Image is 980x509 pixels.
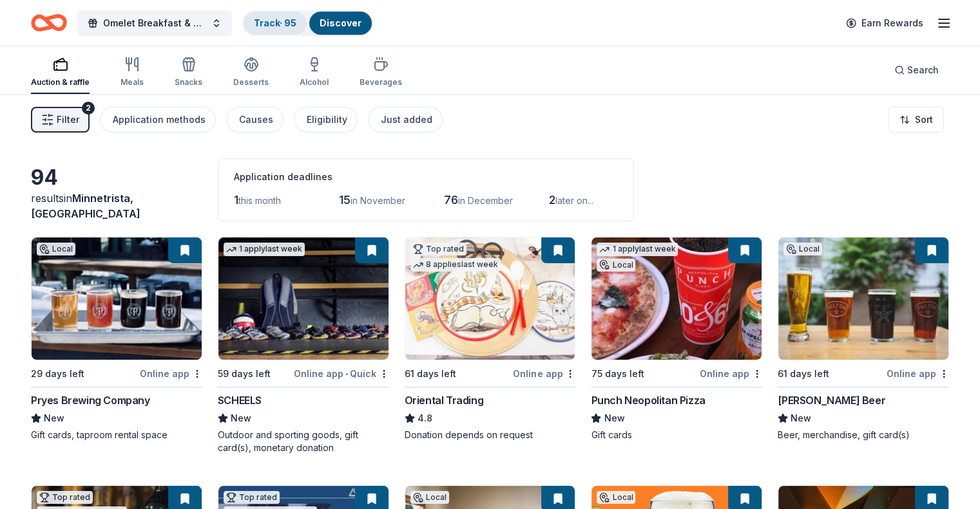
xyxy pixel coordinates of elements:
div: Local [410,491,449,504]
button: Causes [226,107,283,133]
button: Track· 95Discover [242,10,373,36]
div: Online app [140,366,202,382]
span: New [791,411,811,426]
div: Top rated [37,491,93,504]
div: results [31,190,202,221]
div: Pryes Brewing Company [31,393,150,408]
div: Meals [120,77,144,88]
div: Auction & raffle [31,77,90,88]
span: 1 [234,193,238,207]
a: Discover [320,17,361,28]
div: Oriental Trading [405,393,484,408]
span: this month [238,195,281,206]
span: in [31,192,140,220]
span: Filter [57,112,79,127]
div: Punch Neopolitan Pizza [591,393,705,408]
div: 61 days left [405,366,456,382]
span: 15 [339,193,351,207]
button: Alcohol [300,51,329,94]
span: later on... [555,195,593,206]
button: Desserts [233,51,269,94]
img: Image for SCHEELS [218,237,389,360]
div: 1 apply last week [597,243,678,256]
div: Local [37,243,75,255]
span: in December [458,195,513,206]
a: Image for Fulton BeerLocal61 days leftOnline app[PERSON_NAME] BeerNewBeer, merchandise, gift card(s) [778,237,949,441]
div: Online app Quick [294,366,389,382]
div: 75 days left [591,366,644,382]
img: Image for Punch Neopolitan Pizza [591,237,762,360]
div: Causes [239,112,273,127]
img: Image for Pryes Brewing Company [32,237,202,360]
div: Online app [887,366,949,382]
div: 8 applies last week [410,258,501,272]
div: Local [597,491,635,504]
button: Eligibility [294,107,358,133]
div: Beer, merchandise, gift card(s) [778,429,949,441]
span: 76 [444,193,458,207]
a: Track· 95 [254,17,296,28]
div: Online app [700,366,762,382]
div: Just added [381,112,432,127]
div: Top rated [410,243,466,255]
div: 94 [31,165,202,190]
div: 59 days left [218,366,271,382]
button: Omelet Breakfast & Silent Auction Fundraiser [77,10,232,36]
span: in November [351,195,405,206]
div: 29 days left [31,366,84,382]
button: Meals [120,51,144,94]
div: Alcohol [300,77,329,88]
div: Application deadlines [234,169,618,185]
div: Donation depends on request [405,429,576,441]
img: Image for Fulton Beer [778,237,948,360]
button: Filter2 [31,107,90,133]
span: 2 [549,193,555,207]
div: Desserts [233,77,269,88]
div: 1 apply last week [224,243,305,256]
div: Online app [513,366,575,382]
div: Local [783,243,822,255]
span: 4.8 [418,411,432,426]
button: Beverages [360,51,402,94]
div: Snacks [175,77,202,88]
span: New [231,411,251,426]
img: Image for Oriental Trading [405,237,575,360]
span: Minnetrista, [GEOGRAPHIC_DATA] [31,192,140,220]
div: 2 [82,102,95,115]
span: Omelet Breakfast & Silent Auction Fundraiser [103,15,206,31]
div: 61 days left [778,366,829,382]
span: Search [907,62,939,78]
div: Gift cards, taproom rental space [31,429,202,441]
button: Sort [889,107,944,133]
div: Application methods [113,112,206,127]
div: Top rated [224,491,280,504]
button: Auction & raffle [31,51,90,94]
a: Home [31,8,67,38]
button: Snacks [175,51,202,94]
span: Sort [915,112,933,127]
div: Local [597,259,635,272]
span: • [345,369,348,379]
div: Eligibility [307,112,347,127]
div: Beverages [360,77,402,88]
a: Image for Oriental TradingTop rated8 applieslast week61 days leftOnline appOriental Trading4.8Don... [405,237,576,441]
span: New [44,411,64,426]
a: Image for SCHEELS1 applylast week59 days leftOnline app•QuickSCHEELSNewOutdoor and sporting goods... [218,237,389,454]
a: Earn Rewards [838,12,931,35]
button: Application methods [100,107,216,133]
div: SCHEELS [218,393,262,408]
a: Image for Punch Neopolitan Pizza1 applylast weekLocal75 days leftOnline appPunch Neopolitan Pizza... [591,237,762,441]
button: Just added [368,107,443,133]
a: Image for Pryes Brewing CompanyLocal29 days leftOnline appPryes Brewing CompanyNewGift cards, tap... [31,237,202,441]
div: [PERSON_NAME] Beer [778,393,885,408]
button: Search [884,57,949,83]
div: Gift cards [591,429,762,441]
span: New [604,411,624,426]
div: Outdoor and sporting goods, gift card(s), monetary donation [218,429,389,454]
